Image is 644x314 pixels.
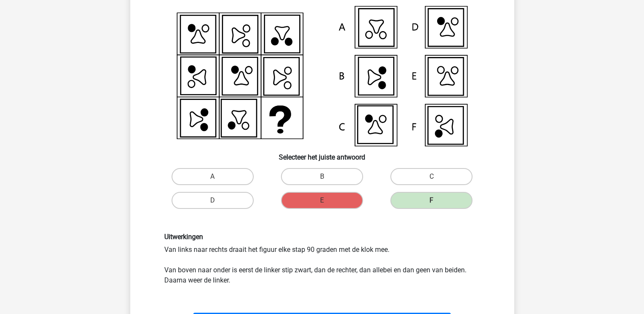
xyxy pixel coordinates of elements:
label: B [281,168,363,185]
label: F [390,192,472,209]
h6: Uitwerkingen [164,233,480,241]
label: D [172,192,254,209]
label: C [390,168,472,185]
div: Van links naar rechts draait het figuur elke stap 90 graden met de klok mee. Van boven naar onder... [158,233,487,285]
label: E [281,192,363,209]
label: A [172,168,254,185]
h6: Selecteer het juiste antwoord [144,146,501,161]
